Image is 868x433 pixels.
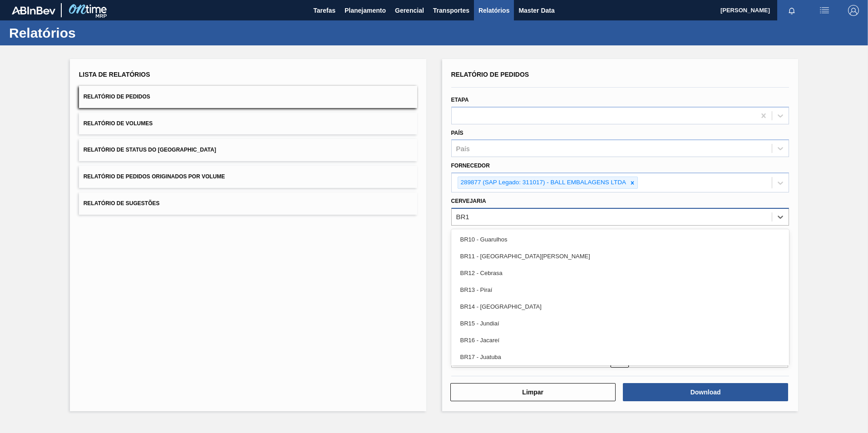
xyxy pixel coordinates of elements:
label: Etapa [451,97,469,103]
span: Relatório de Pedidos [451,71,529,78]
span: Tarefas [313,5,335,16]
div: BR16 - Jacareí [451,332,789,349]
div: BR13 - Piraí [451,281,789,298]
div: BR10 - Guarulhos [451,231,789,248]
span: Lista de Relatórios [79,71,150,78]
span: Transportes [433,5,469,16]
button: Download [623,383,788,401]
img: Logout [848,5,859,16]
button: Relatório de Volumes [79,113,417,135]
button: Relatório de Pedidos Originados por Volume [79,166,417,188]
span: Relatório de Volumes [84,120,153,127]
div: 289877 (SAP Legado: 311017) - BALL EMBALAGENS LTDA [458,177,627,188]
button: Limpar [450,383,616,401]
label: Cervejaria [451,198,486,204]
div: BR15 - Jundiaí [451,315,789,332]
button: Notificações [777,4,806,17]
button: Relatório de Sugestões [79,192,417,215]
h1: Relatórios [9,28,170,38]
span: Relatório de Pedidos Originados por Volume [84,173,225,180]
div: BR12 - Cebrasa [451,265,789,281]
span: Gerencial [395,5,424,16]
div: País [456,145,470,153]
div: BR11 - [GEOGRAPHIC_DATA][PERSON_NAME] [451,248,789,265]
label: País [451,130,464,136]
span: Relatório de Pedidos [84,93,150,100]
span: Relatório de Status do [GEOGRAPHIC_DATA] [84,147,216,153]
button: Relatório de Pedidos [79,86,417,108]
span: Relatório de Sugestões [84,200,160,207]
img: TNhmsLtSVTkK8tSr43FrP2fwEKptu5GPRR3wAAAABJRU5ErkJggg== [12,6,55,15]
span: Master Data [518,5,554,16]
img: userActions [819,5,830,16]
div: BR17 - Juatuba [451,349,789,365]
label: Fornecedor [451,162,490,169]
span: Planejamento [345,5,386,16]
button: Relatório de Status do [GEOGRAPHIC_DATA] [79,139,417,161]
span: Relatórios [478,5,509,16]
div: BR14 - [GEOGRAPHIC_DATA] [451,298,789,315]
